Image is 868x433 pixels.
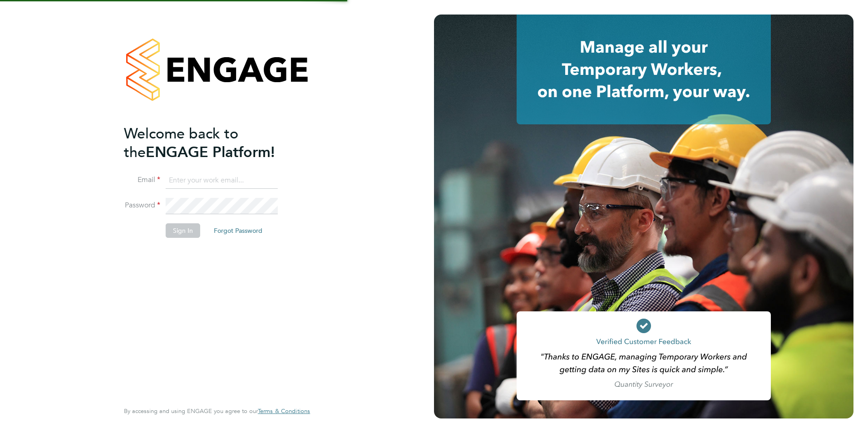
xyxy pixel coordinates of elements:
input: Enter your work email... [166,172,278,189]
button: Sign In [166,223,200,238]
button: Forgot Password [207,223,270,238]
a: Terms & Conditions [258,408,310,415]
label: Password [124,201,160,210]
label: Email [124,175,160,185]
span: Welcome back to the [124,125,238,161]
span: By accessing and using ENGAGE you agree to our [124,407,310,415]
h2: ENGAGE Platform! [124,124,301,162]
